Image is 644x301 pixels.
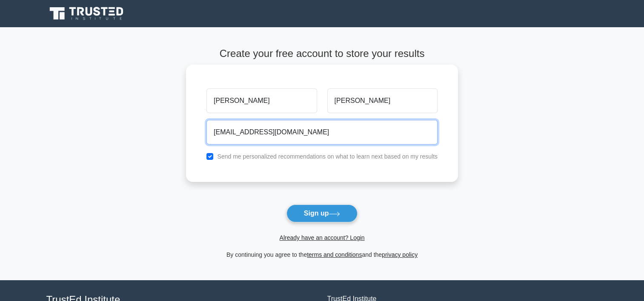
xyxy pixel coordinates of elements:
h4: Create your free account to store your results [186,48,458,60]
label: Send me personalized recommendations on what to learn next based on my results [217,153,438,160]
div: By continuing you agree to the and the [181,250,463,260]
input: First name [206,88,317,113]
button: Sign up [286,204,358,222]
a: terms and conditions [307,251,362,258]
input: Last name [327,88,438,113]
a: Already have an account? Login [279,234,364,241]
input: Email [206,120,438,145]
a: privacy policy [382,251,418,258]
